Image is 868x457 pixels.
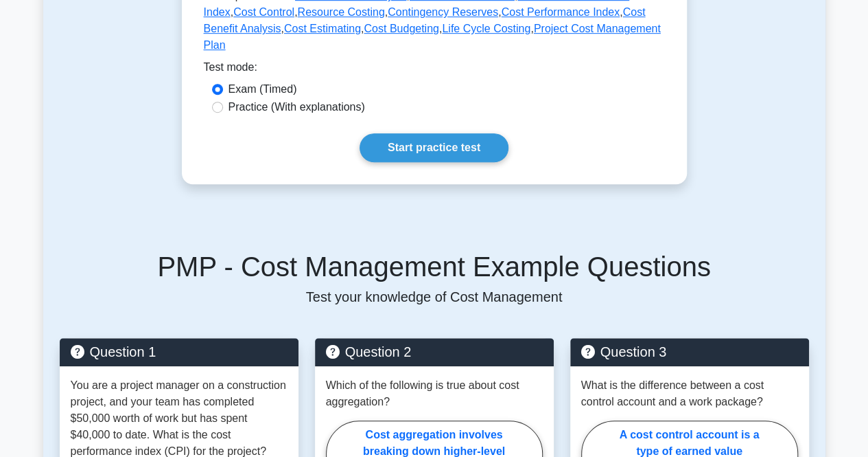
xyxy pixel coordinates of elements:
label: Exam (Timed) [228,81,297,98]
a: Start practice test [360,133,508,162]
a: Contingency Reserves [388,6,498,18]
a: Cost Estimating [284,23,361,34]
h5: PMP - Cost Management Example Questions [60,250,809,283]
p: What is the difference between a cost control account and a work package? [581,377,798,410]
a: Cost Budgeting [364,23,438,34]
div: Test mode: [204,59,665,81]
a: Cost Performance Index [502,6,620,18]
h5: Question 1 [71,344,288,360]
p: Test your knowledge of Cost Management [60,289,809,305]
a: Resource Costing [297,6,384,18]
h5: Question 2 [326,344,543,360]
p: Which of the following is true about cost aggregation? [326,377,543,410]
a: Project Cost Management Plan [204,23,661,51]
label: Practice (With explanations) [228,99,365,115]
h5: Question 3 [581,344,798,360]
a: Life Cycle Costing [442,23,530,34]
a: Cost Control [233,6,294,18]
